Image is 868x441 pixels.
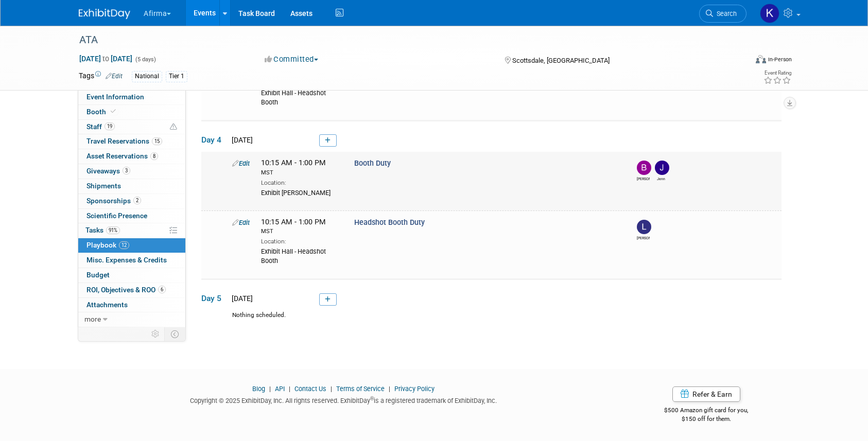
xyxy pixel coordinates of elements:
[261,169,339,177] div: MST
[133,197,141,204] span: 2
[229,136,253,144] span: [DATE]
[78,120,185,134] a: Staff19
[261,218,339,236] span: 10:15 AM - 1:00 PM
[232,160,250,167] a: Edit
[261,158,339,177] span: 10:15 AM - 1:00 PM
[201,311,782,329] div: Nothing scheduled.
[354,218,425,227] span: Headshot Booth Duty
[86,256,167,264] span: Misc. Expenses & Credits
[78,149,185,164] a: Asset Reservations8
[261,87,339,107] div: Exhibit Hall - Headshot Booth
[79,9,130,19] img: ExhibitDay
[134,56,156,63] span: (5 days)
[637,234,650,241] div: Laura Kirkpatrick
[328,385,335,393] span: |
[165,327,186,341] td: Toggle Event Tabs
[655,161,669,175] img: Jenn Newman
[637,161,651,175] img: Brandon Fair
[106,226,120,234] span: 91%
[78,209,185,223] a: Scientific Presence
[78,105,185,119] a: Booth
[106,73,123,80] a: Edit
[86,197,141,205] span: Sponsorships
[86,211,147,220] span: Scientific Presence
[655,175,668,182] div: Jenn Newman
[85,226,120,234] span: Tasks
[756,55,766,63] img: Format-Inperson.png
[111,109,116,114] i: Booth reservation complete
[150,152,158,160] span: 8
[78,253,185,268] a: Misc. Expenses & Credits
[623,415,790,424] div: $150 off for them.
[275,385,285,393] a: API
[370,396,374,401] sup: ®
[286,385,293,393] span: |
[763,70,791,76] div: Event Rating
[261,54,322,65] button: Committed
[637,175,650,182] div: Brandon Fair
[79,70,123,82] td: Tags
[336,385,385,393] a: Terms of Service
[86,241,129,249] span: Playbook
[86,93,144,101] span: Event Information
[86,271,110,279] span: Budget
[123,167,130,174] span: 3
[78,238,185,253] a: Playbook12
[201,293,227,304] span: Day 5
[261,236,339,246] div: Location:
[267,385,273,393] span: |
[354,159,391,168] span: Booth Duty
[76,31,731,49] div: ATA
[79,394,608,405] div: Copyright © 2025 ExhibitDay, Inc. All rights reserved. ExhibitDay is a registered trademark of Ex...
[201,134,227,146] span: Day 4
[147,327,165,341] td: Personalize Event Tab Strip
[232,219,250,226] a: Edit
[86,152,158,160] span: Asset Reservations
[78,283,185,297] a: ROI, Objectives & ROO6
[261,187,339,198] div: Exhibit [PERSON_NAME]
[252,385,265,393] a: Blog
[86,137,162,145] span: Travel Reservations
[158,286,166,293] span: 6
[78,268,185,283] a: Budget
[152,137,162,145] span: 15
[768,56,792,63] div: In-Person
[261,177,339,187] div: Location:
[512,57,610,64] span: Scottsdale, [GEOGRAPHIC_DATA]
[86,286,166,294] span: ROI, Objectives & ROO
[86,167,130,175] span: Giveaways
[84,315,101,323] span: more
[78,223,185,238] a: Tasks91%
[637,220,651,234] img: Laura Kirkpatrick
[713,10,737,17] span: Search
[86,301,128,309] span: Attachments
[78,164,185,179] a: Giveaways3
[386,385,393,393] span: |
[78,194,185,208] a: Sponsorships2
[79,54,133,63] span: [DATE] [DATE]
[699,5,747,23] a: Search
[78,134,185,149] a: Travel Reservations15
[78,179,185,193] a: Shipments
[261,246,339,266] div: Exhibit Hall - Headshot Booth
[229,294,253,303] span: [DATE]
[78,298,185,312] a: Attachments
[119,241,129,249] span: 12
[101,55,111,63] span: to
[623,399,790,423] div: $500 Amazon gift card for you,
[166,71,187,82] div: Tier 1
[760,4,779,23] img: Keirsten Davis
[672,386,740,402] a: Refer & Earn
[86,182,121,190] span: Shipments
[86,122,115,131] span: Staff
[105,122,115,130] span: 19
[294,385,326,393] a: Contact Us
[170,122,177,132] span: Potential Scheduling Conflict -- at least one attendee is tagged in another overlapping event.
[86,108,118,116] span: Booth
[394,385,435,393] a: Privacy Policy
[686,54,792,69] div: Event Format
[78,90,185,104] a: Event Information
[78,312,185,327] a: more
[261,227,339,236] div: MST
[132,71,162,82] div: National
